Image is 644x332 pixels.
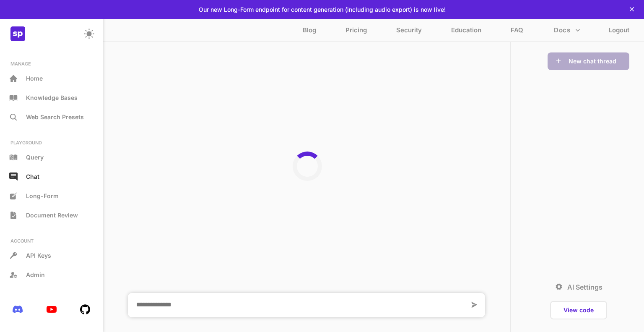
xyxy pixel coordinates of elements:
p: Chat [26,173,39,180]
p: Query [26,154,44,161]
p: Web Search Presets [26,113,84,120]
p: Education [451,26,481,38]
button: more [551,22,584,38]
img: N39bNTixw8P4fi+M93mRMZHgAAAAASUVORK5CYII= [47,306,57,313]
button: View code [561,306,596,314]
p: ACCOUNT [4,238,99,244]
img: z8lAhOqrsAAAAASUVORK5CYII= [10,26,25,41]
p: API Keys [26,252,51,259]
p: Knowledge Bases [26,94,78,101]
p: FAQ [511,26,523,38]
span: Long-Form [26,192,59,199]
p: Admin [26,271,45,278]
p: Pricing [345,26,367,38]
span: Document Review [26,212,78,219]
img: 6MBzwQAAAABJRU5ErkJggg== [80,304,90,314]
img: bnu8aOQAAAABJRU5ErkJggg== [13,306,23,313]
p: Logout [609,26,629,38]
p: MANAGE [4,61,99,67]
p: Blog [303,26,316,38]
p: AI Settings [567,283,602,291]
button: New chat thread [566,57,619,65]
p: Home [26,75,43,82]
p: Our new Long-Form endpoint for content generation (including audio export) is now live! [199,6,446,13]
p: Security [396,26,422,38]
p: PLAYGROUND [4,140,99,146]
